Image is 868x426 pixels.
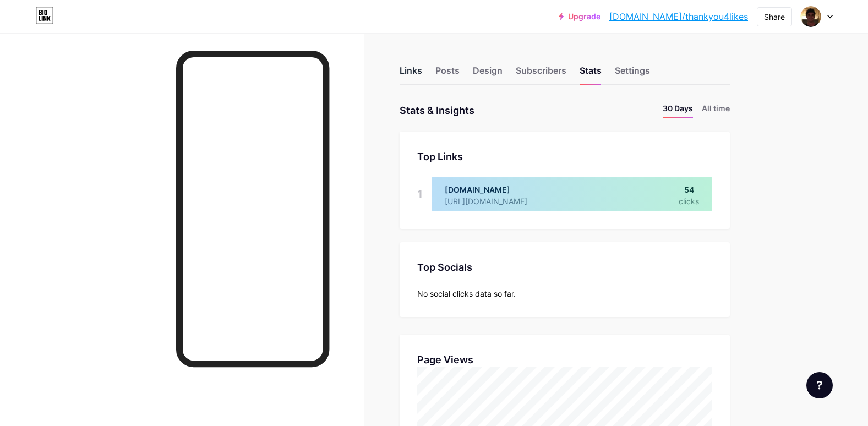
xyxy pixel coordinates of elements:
[559,12,600,21] a: Upgrade
[702,102,730,118] li: All time
[417,177,423,211] div: 1
[417,288,712,299] div: No social clicks data so far.
[663,102,693,118] li: 30 Days
[764,11,785,23] div: Share
[417,352,712,367] div: Page Views
[400,102,474,118] div: Stats & Insights
[400,64,422,84] div: Links
[435,64,460,84] div: Posts
[473,64,503,84] div: Design
[580,64,602,84] div: Stats
[417,260,712,275] div: Top Socials
[615,64,650,84] div: Settings
[516,64,566,84] div: Subscribers
[800,6,821,27] img: thankyou4likes
[609,10,748,23] a: [DOMAIN_NAME]/thankyou4likes
[417,149,712,164] div: Top Links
